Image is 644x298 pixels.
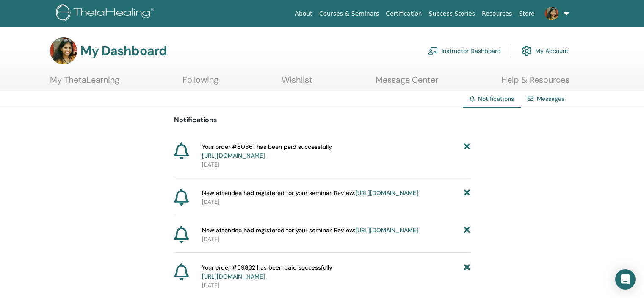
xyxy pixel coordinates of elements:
p: [DATE] [202,198,470,206]
img: default.jpg [545,7,558,20]
h3: My Dashboard [80,43,167,58]
a: [URL][DOMAIN_NAME] [355,226,418,234]
img: cog.svg [522,44,532,58]
div: Open Intercom Messenger [615,269,636,290]
a: Courses & Seminars [316,6,383,22]
span: Your order #59832 has been paid successfully [202,263,332,281]
img: logo.png [56,4,157,23]
a: Certification [382,6,425,22]
a: Wishlist [282,75,312,91]
a: Store [516,6,538,22]
a: [URL][DOMAIN_NAME] [202,273,265,280]
a: Resources [478,6,516,22]
p: Notifications [174,115,470,125]
p: [DATE] [202,281,470,290]
a: Message Center [376,75,438,91]
img: chalkboard-teacher.svg [428,47,438,55]
span: New attendee had registered for your seminar. Review: [202,189,418,198]
span: New attendee had registered for your seminar. Review: [202,226,418,235]
a: Instructor Dashboard [428,42,501,60]
img: default.jpg [50,37,77,64]
a: My Account [522,42,569,60]
a: [URL][DOMAIN_NAME] [355,189,418,197]
a: Help & Resources [501,75,569,91]
p: [DATE] [202,160,470,169]
span: Your order #60861 has been paid successfully [202,142,332,160]
p: [DATE] [202,235,470,244]
a: Success Stories [426,6,478,22]
a: [URL][DOMAIN_NAME] [202,152,265,159]
a: About [291,6,315,22]
a: Messages [537,95,564,103]
a: My ThetaLearning [50,75,119,91]
a: Following [182,75,218,91]
span: Notifications [478,95,514,103]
